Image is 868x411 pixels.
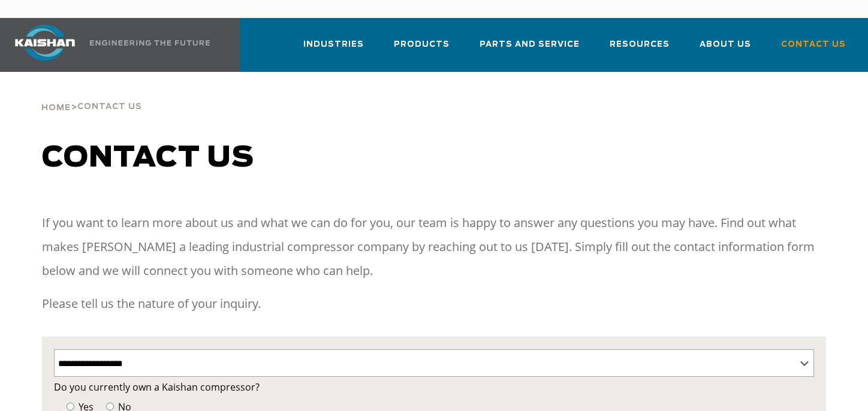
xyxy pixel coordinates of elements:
a: Parts and Service [480,29,580,69]
a: Industries [303,29,364,69]
span: Home [41,104,71,112]
a: Resources [610,29,670,69]
label: Do you currently own a Kaishan compressor? [54,379,814,395]
span: Contact Us [77,103,142,111]
span: Contact us [42,144,254,173]
a: Products [394,29,450,69]
a: About Us [700,29,751,69]
div: > [41,72,142,117]
span: Products [394,38,450,52]
a: Contact Us [781,29,846,69]
input: Yes [67,403,74,410]
a: Home [41,102,71,113]
img: Engineering the future [90,40,210,46]
p: Please tell us the nature of your inquiry. [42,292,826,316]
p: If you want to learn more about us and what we can do for you, our team is happy to answer any qu... [42,211,826,283]
span: Resources [610,38,670,52]
span: Parts and Service [480,38,580,52]
span: Industries [303,38,364,52]
span: Contact Us [781,38,846,52]
span: About Us [700,38,751,52]
input: No [106,403,114,410]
